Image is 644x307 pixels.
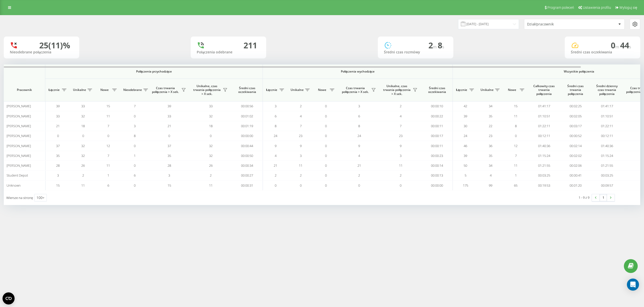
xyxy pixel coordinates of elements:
[421,111,453,121] td: 00:00:22
[209,104,213,108] span: 33
[7,124,31,128] span: [PERSON_NAME]
[231,111,263,121] td: 00:01:02
[421,101,453,111] td: 00:00:10
[107,183,109,188] span: 6
[464,114,467,118] span: 39
[134,114,136,118] span: 0
[106,104,110,108] span: 15
[275,124,276,128] span: 8
[56,124,60,128] span: 21
[560,121,591,131] td: 00:03:17
[399,133,403,138] span: 23
[465,173,466,178] span: 5
[400,124,401,128] span: 7
[358,173,360,178] span: 2
[358,104,360,108] span: 3
[82,133,84,138] span: 0
[595,84,619,96] span: Średni dzienny czas trwania połączenia
[325,173,327,178] span: 0
[442,44,444,50] span: s
[231,151,263,161] td: 00:00:50
[357,133,361,138] span: 24
[591,141,623,151] td: 01:40:36
[425,86,449,94] span: Średni czas oczekiwania
[358,114,360,118] span: 6
[107,153,109,158] span: 7
[560,161,591,170] td: 00:02:06
[591,111,623,121] td: 01:10:51
[134,104,136,108] span: 7
[168,104,171,108] span: 39
[325,153,327,158] span: 0
[611,40,620,51] span: 0
[265,88,278,92] span: Łącznie
[82,173,84,178] span: 2
[56,153,60,158] span: 35
[528,151,560,161] td: 01:15:24
[231,101,263,111] td: 00:00:56
[358,124,360,128] span: 8
[209,124,213,128] span: 18
[514,183,517,188] span: 65
[209,163,213,168] span: 26
[528,101,560,111] td: 01:41:17
[528,121,560,131] td: 01:22:11
[209,144,213,148] span: 32
[489,124,492,128] span: 22
[341,86,370,94] span: Czas trwania połączenia > X sek.
[6,195,33,200] span: Wiersze na stronę
[123,88,142,92] span: Nieodebrane
[48,88,60,92] span: Łącznie
[209,114,213,118] span: 32
[532,84,556,96] span: Całkowity czas trwania połączenia
[400,114,401,118] span: 4
[599,194,607,201] a: 1
[528,141,560,151] td: 01:40:36
[10,50,73,54] div: Nieodebrane połączenia
[300,144,302,148] span: 9
[591,101,623,111] td: 01:41:17
[81,124,85,128] span: 18
[591,151,623,161] td: 01:15:24
[7,144,31,148] span: [PERSON_NAME]
[106,163,110,168] span: 11
[560,170,591,180] td: 00:00:41
[168,144,171,148] span: 37
[300,153,302,158] span: 3
[300,104,302,108] span: 2
[583,6,611,10] span: Ustawienia profilu
[615,44,620,50] span: m
[300,173,302,178] span: 2
[514,163,517,168] span: 11
[384,50,447,54] div: Średni czas rozmówy
[235,86,259,94] span: Średni czas oczekiwania
[515,124,517,128] span: 8
[421,161,453,170] td: 00:00:14
[106,144,110,148] span: 12
[527,22,587,26] div: Dział/pracownik
[7,104,31,108] span: [PERSON_NAME]
[56,144,60,148] span: 37
[514,144,517,148] span: 12
[382,84,411,96] span: Unikalne, czas trwania połączenia > X sek.
[421,151,453,161] td: 00:00:23
[489,114,492,118] span: 35
[591,161,623,170] td: 01:21:55
[579,195,589,200] div: 1 - 9 z 9
[421,170,453,180] td: 00:00:13
[107,133,109,138] span: 0
[528,161,560,170] td: 01:21:55
[316,88,328,92] span: Nowe
[400,104,401,108] span: 2
[81,153,85,158] span: 32
[421,121,453,131] td: 00:00:11
[231,170,263,180] td: 00:00:27
[134,133,136,138] span: 8
[7,153,31,158] span: [PERSON_NAME]
[210,173,212,178] span: 2
[506,88,518,92] span: Nowe
[627,279,639,291] div: Open Intercom Messenger
[421,141,453,151] td: 00:00:11
[400,173,401,178] span: 2
[560,111,591,121] td: 00:02:05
